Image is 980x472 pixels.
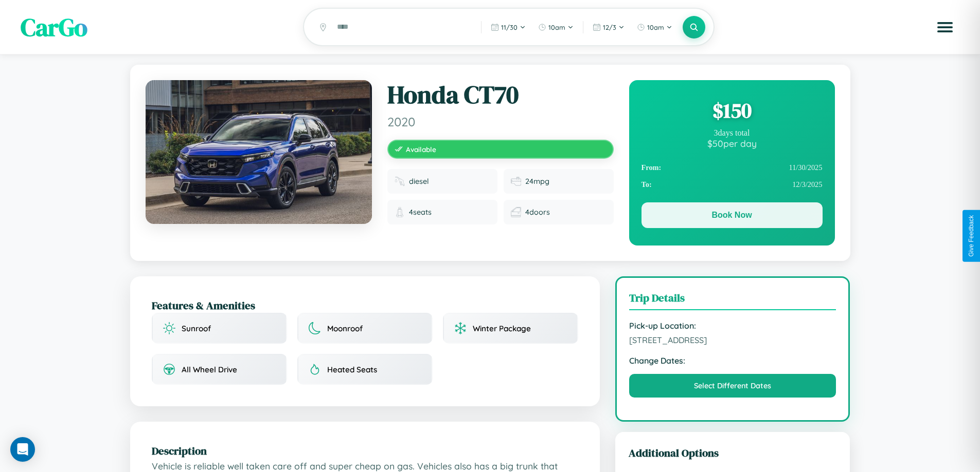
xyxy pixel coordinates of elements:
[931,13,959,42] button: Open menu
[409,177,429,186] span: diesel
[642,163,662,172] strong: From:
[21,10,87,44] span: CarGo
[511,176,521,186] img: Fuel efficiency
[395,207,405,217] img: Seats
[629,320,836,331] strong: Pick-up Location:
[533,19,579,35] button: 10am
[642,159,823,176] div: 11 / 30 / 2025
[511,207,521,217] img: Doors
[548,23,565,31] span: 10am
[525,207,550,217] span: 4 doors
[525,177,549,186] span: 24 mpg
[587,19,630,35] button: 12/3
[182,324,211,333] span: Sunroof
[642,138,823,149] div: $ 50 per day
[10,437,35,462] div: Open Intercom Messenger
[146,80,372,224] img: Honda CT70 2020
[152,443,578,458] h2: Description
[387,114,614,129] span: 2020
[642,202,823,228] button: Book Now
[642,128,823,138] div: 3 days total
[629,355,836,366] strong: Change Dates:
[395,176,405,186] img: Fuel type
[486,19,531,35] button: 11/30
[629,335,836,345] span: [STREET_ADDRESS]
[642,97,823,124] div: $ 150
[501,23,518,31] span: 11 / 30
[387,80,614,110] h1: Honda CT70
[647,23,664,31] span: 10am
[629,290,836,310] h3: Trip Details
[642,180,652,189] strong: To:
[182,365,237,374] span: All Wheel Drive
[327,324,363,333] span: Moonroof
[968,215,975,257] div: Give Feedback
[629,445,837,460] h3: Additional Options
[632,19,678,35] button: 10am
[409,207,432,217] span: 4 seats
[327,365,377,374] span: Heated Seats
[473,324,531,333] span: Winter Package
[642,176,823,193] div: 12 / 3 / 2025
[406,145,436,154] span: Available
[152,298,578,313] h2: Features & Amenities
[629,374,836,398] button: Select Different Dates
[603,23,616,31] span: 12 / 3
